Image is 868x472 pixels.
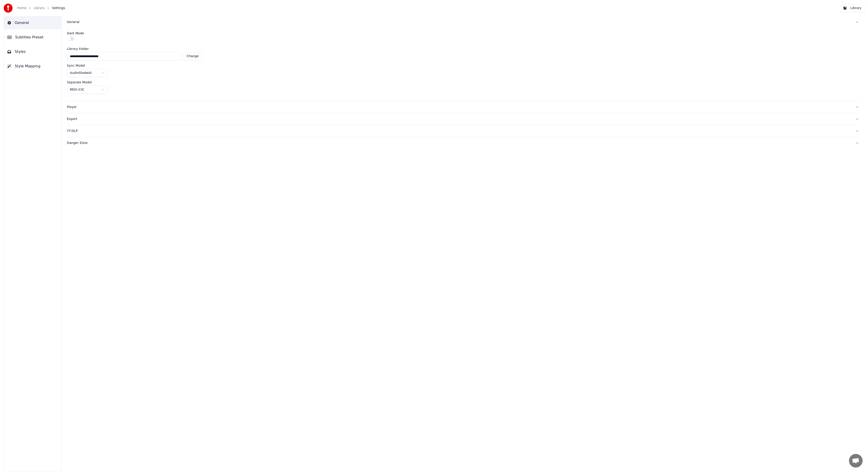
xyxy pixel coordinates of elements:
div: YT-DLP [67,129,852,133]
button: Player [67,101,859,113]
label: Sync Model [67,64,85,67]
span: Style Mapping [15,63,40,69]
a: Library [34,6,45,10]
div: General [67,28,859,101]
div: Player [67,105,852,109]
span: General [15,20,29,26]
button: Subtitles Preset [4,31,61,44]
div: Danger Zone [67,141,852,145]
span: Subtitles Preset [15,35,43,40]
div: Export [67,117,852,121]
button: Styles [4,45,61,58]
button: General [67,16,859,28]
span: Settings [52,6,65,10]
a: 채팅 열기 [849,454,863,467]
label: Separate Model [67,81,92,84]
span: Styles [15,49,26,54]
button: General [4,16,61,29]
label: Library Folder [67,47,203,50]
nav: breadcrumb [17,6,65,10]
button: Change [183,52,203,60]
button: Library [840,4,864,12]
a: Home [17,6,26,10]
label: Dark Mode [67,32,84,35]
button: Export [67,113,859,125]
button: YT-DLP [67,125,859,137]
button: Danger Zone [67,137,859,149]
div: General [67,20,852,24]
img: youka [4,4,13,13]
button: Style Mapping [4,60,61,73]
